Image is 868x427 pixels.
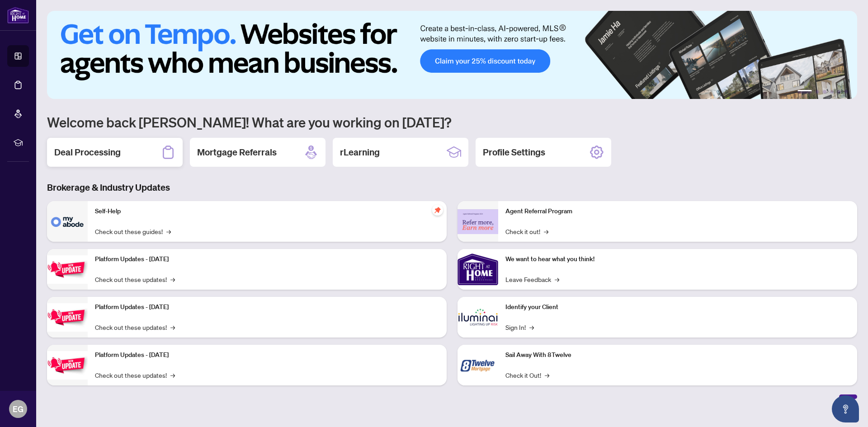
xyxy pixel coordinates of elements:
[823,90,826,94] button: 3
[505,322,534,332] a: Sign In!→
[505,370,549,380] a: Check it Out!→
[340,146,380,159] h2: rLearning
[505,206,850,216] p: Agent Referral Program
[7,7,29,23] img: logo
[95,350,439,360] p: Platform Updates - [DATE]
[458,345,498,385] img: Sail Away With 8Twelve
[844,90,848,94] button: 6
[47,181,857,194] h3: Brokerage & Industry Updates
[95,322,175,332] a: Check out these updates!→
[432,205,443,216] span: pushpin
[95,206,439,216] p: Self-Help
[95,274,175,284] a: Check out these updates!→
[505,350,850,360] p: Sail Away With 8Twelve
[483,146,545,159] h2: Profile Settings
[830,90,834,94] button: 4
[47,11,857,99] img: Slide 0
[505,302,850,312] p: Identify your Client
[13,403,24,415] span: EG
[458,297,498,338] img: Identify your Client
[197,146,277,159] h2: Mortgage Referrals
[837,90,841,94] button: 5
[95,370,175,380] a: Check out these updates!→
[797,90,812,94] button: 1
[170,322,175,332] span: →
[54,146,121,159] h2: Deal Processing
[166,226,171,236] span: →
[544,226,548,236] span: →
[458,249,498,290] img: We want to hear what you think!
[555,274,559,284] span: →
[47,351,88,380] img: Platform Updates - June 23, 2025
[95,226,171,236] a: Check out these guides!→
[47,201,88,242] img: Self-Help
[47,255,88,284] img: Platform Updates - July 21, 2025
[458,209,498,234] img: Agent Referral Program
[95,302,439,312] p: Platform Updates - [DATE]
[832,395,859,422] button: Open asap
[816,90,819,94] button: 2
[529,322,534,332] span: →
[505,254,850,264] p: We want to hear what you think!
[505,226,548,236] a: Check it out!→
[47,303,88,332] img: Platform Updates - July 8, 2025
[170,274,175,284] span: →
[170,370,175,380] span: →
[47,113,857,131] h1: Welcome back [PERSON_NAME]! What are you working on [DATE]?
[545,370,549,380] span: →
[505,274,559,284] a: Leave Feedback→
[95,254,439,264] p: Platform Updates - [DATE]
